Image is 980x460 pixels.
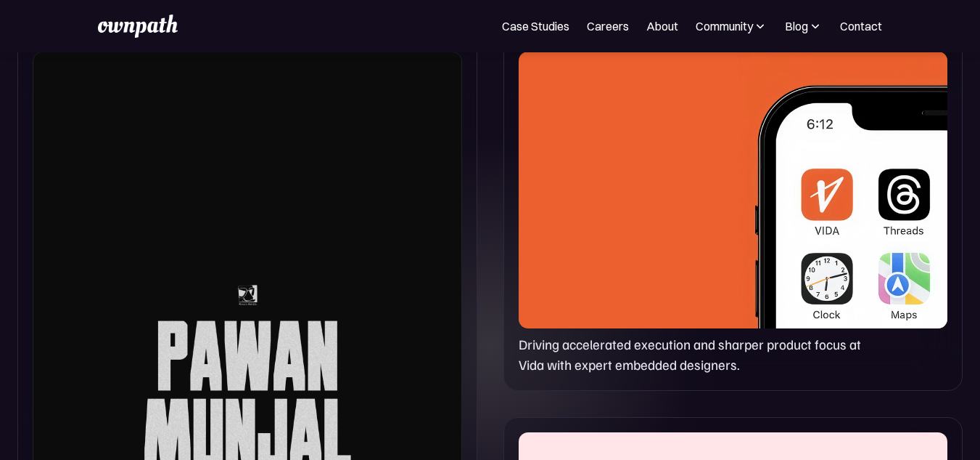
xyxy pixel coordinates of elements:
[840,17,882,35] a: Contact
[785,17,823,35] div: Blog
[502,17,569,35] a: Case Studies
[696,17,767,35] div: Community
[519,334,862,376] p: Driving accelerated execution and sharper product focus at Vida with expert embedded designers.
[696,17,753,35] div: Community
[646,17,678,35] a: About
[785,17,808,35] div: Blog
[587,17,629,35] a: Careers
